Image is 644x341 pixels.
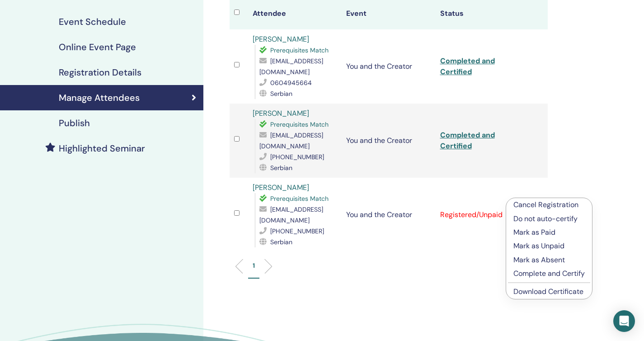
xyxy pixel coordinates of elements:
[253,261,255,270] p: 1
[270,120,329,128] span: Prerequisites Match
[259,57,323,76] span: [EMAIL_ADDRESS][DOMAIN_NAME]
[59,143,145,154] h4: Highlighted Seminar
[270,153,324,161] span: [PHONE_NUMBER]
[440,56,495,76] a: Completed and Certified
[270,164,292,172] span: Serbian
[59,67,141,78] h4: Registration Details
[259,131,323,150] span: [EMAIL_ADDRESS][DOMAIN_NAME]
[342,104,435,178] td: You and the Creator
[513,268,585,279] p: Complete and Certify
[513,227,585,238] p: Mark as Paid
[259,205,323,224] span: [EMAIL_ADDRESS][DOMAIN_NAME]
[270,194,329,203] span: Prerequisites Match
[513,199,585,210] p: Cancel Registration
[513,213,585,224] p: Do not auto-certify
[59,118,90,128] h4: Publish
[613,310,635,332] div: Open Intercom Messenger
[270,238,292,246] span: Serbian
[513,287,583,296] a: Download Certificate
[270,46,329,54] span: Prerequisites Match
[342,29,435,104] td: You and the Creator
[513,255,585,265] p: Mark as Absent
[270,90,292,98] span: Serbian
[253,183,309,192] a: [PERSON_NAME]
[342,178,435,252] td: You and the Creator
[513,241,585,251] p: Mark as Unpaid
[59,16,126,27] h4: Event Schedule
[59,92,140,103] h4: Manage Attendees
[253,34,309,44] a: [PERSON_NAME]
[270,227,324,235] span: [PHONE_NUMBER]
[440,130,495,151] a: Completed and Certified
[270,79,312,87] span: 0604945664
[253,109,309,118] a: [PERSON_NAME]
[59,42,136,52] h4: Online Event Page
